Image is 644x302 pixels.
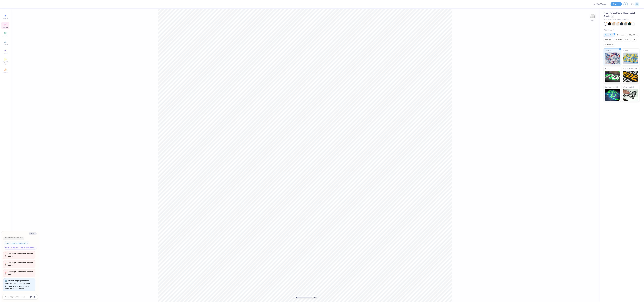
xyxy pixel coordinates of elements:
span: Standard [605,49,611,52]
img: Switch to a color with stock [27,243,28,244]
div: Foil [631,38,637,42]
div: Use two-finger gestures on touch devices or hold Space and drag canvas with the mouse to move the... [5,280,30,290]
img: Water based Ink [623,89,638,101]
a: MK [631,2,639,6]
span: Neon Ink [605,68,610,70]
img: Switch to a similar product with stock [34,247,35,248]
div: Screen Print [604,33,615,37]
span: Fresh Prints Miami Heavyweight Shorts [604,12,636,18]
img: Neon Ink [605,71,620,82]
div: Rhinestones [604,43,615,46]
span: MK [631,3,634,6]
span: Water based Ink [623,86,634,88]
img: Back [590,14,595,18]
button: Save [611,2,622,6]
span: # FP89 [612,18,616,20]
img: Standard [605,53,620,64]
div: The design tool ran into an error. Try again. [5,270,33,275]
div: Back [591,20,594,22]
img: Metallic & Glitter Ink [623,71,638,82]
img: Glow in the Dark Ink [605,89,620,101]
div: Transfers [614,38,623,42]
div: The design tool ran into an error. Try again. [5,261,33,266]
span: Add Text [2,35,8,37]
span: Metallic & Glitter Ink [623,68,637,70]
div: Vinyl [624,38,630,42]
span: Glow in the Dark Ink [605,86,618,88]
img: Puff Ink [623,53,638,64]
span: Clipart & logos [1,61,9,65]
div: Embroidery [616,33,627,37]
span: Puff Ink [623,49,628,52]
span: Decorate [2,72,8,73]
div: Not ready to order yet? [5,236,23,239]
span: Minimum Order: 12 + [617,18,629,20]
div: Print Type [604,29,639,31]
img: Muskan Kumari [635,2,639,6]
div: The design tool ran into an error. Try again. [5,252,33,257]
button: Switch to a similar product with stock [4,246,37,250]
span: Upload [3,44,8,45]
span: Greek [4,52,7,54]
button: Collapse [29,232,37,235]
span: 100 % [313,296,316,298]
div: Applique [604,38,613,42]
div: Digital Print [628,33,639,37]
span: Designs [3,26,8,28]
input: Untitled Design [591,2,609,6]
span: Image AI [3,17,8,19]
span: Fresh Prints [604,18,611,20]
button: Switch to a color with stock [4,241,29,245]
